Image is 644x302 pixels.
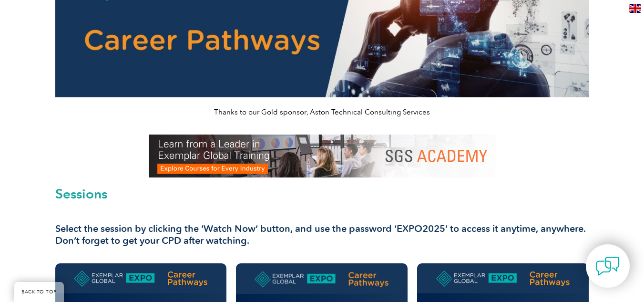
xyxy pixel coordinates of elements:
img: en [629,4,641,13]
h3: Select the session by clicking the ‘Watch Now’ button, and use the password ‘EXPO2025’ to access ... [55,223,589,247]
p: Thanks to our Gold sponsor, Aston Technical Consulting Services [55,107,589,117]
h2: Sessions [55,187,589,200]
img: SGS [149,135,496,177]
img: contact-chat.png [596,254,620,278]
a: BACK TO TOP [14,282,64,302]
